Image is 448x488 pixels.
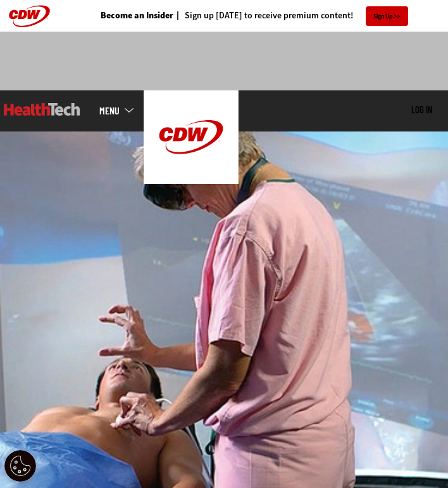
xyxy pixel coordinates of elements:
[366,6,408,26] a: Sign Up
[4,450,36,482] button: Open Preferences
[101,11,173,20] a: Become an Insider
[4,103,80,116] img: Home
[411,104,432,115] a: Log in
[411,104,432,116] div: User menu
[144,90,239,184] img: Home
[173,11,353,20] a: Sign up [DATE] to receive premium content!
[99,106,144,116] a: mobile-menu
[144,174,239,187] a: CDW
[4,450,36,482] div: Cookie Settings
